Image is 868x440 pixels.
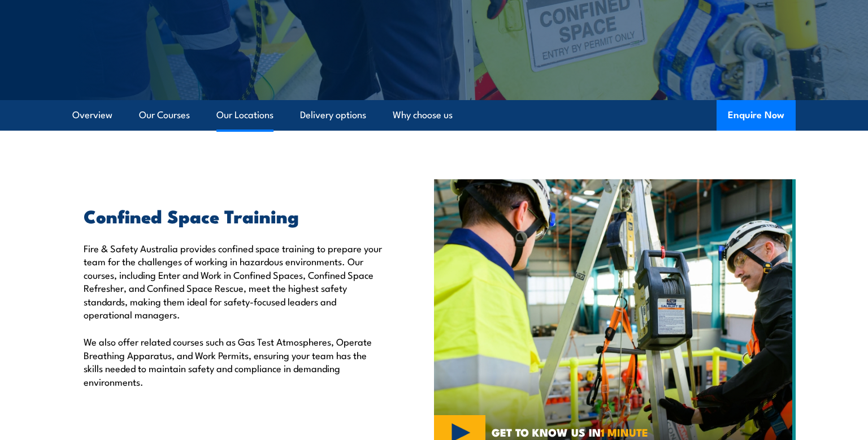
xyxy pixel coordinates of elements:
a: Overview [72,100,112,130]
a: Why choose us [393,100,453,130]
span: GET TO KNOW US IN [492,427,648,437]
p: We also offer related courses such as Gas Test Atmospheres, Operate Breathing Apparatus, and Work... [84,335,382,388]
strong: 1 MINUTE [601,424,648,440]
a: Our Courses [139,100,190,130]
button: Enquire Now [717,100,796,131]
a: Delivery options [300,100,366,130]
p: Fire & Safety Australia provides confined space training to prepare your team for the challenges ... [84,241,382,321]
a: Our Locations [216,100,274,130]
h2: Confined Space Training [84,208,382,223]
